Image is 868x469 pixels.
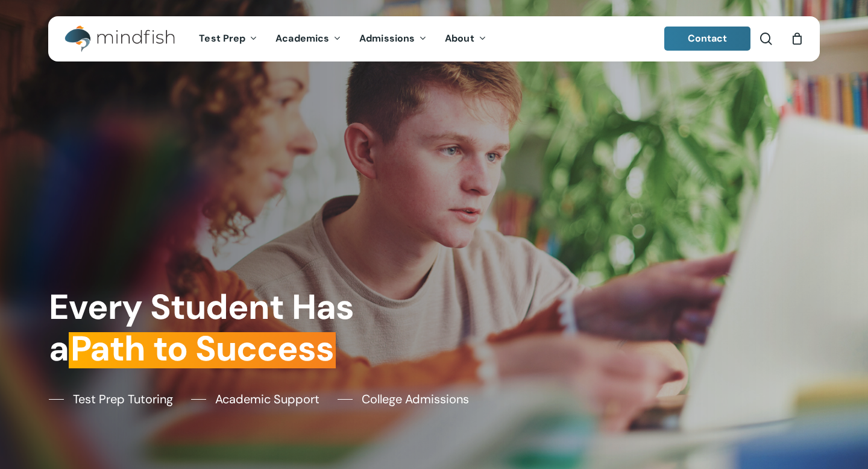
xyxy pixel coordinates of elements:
span: About [445,32,474,45]
span: Admissions [359,32,415,45]
span: College Admissions [362,390,469,408]
a: College Admissions [338,390,469,408]
a: Academics [266,34,350,44]
span: Contact [688,32,728,45]
a: Admissions [350,34,436,44]
h1: Every Student Has a [49,286,426,370]
span: Academics [275,32,329,45]
a: Test Prep Tutoring [49,390,173,408]
span: Academic Support [215,390,319,408]
nav: Main Menu [190,16,495,61]
span: Test Prep [199,32,245,45]
a: Contact [664,27,751,51]
a: About [436,34,495,44]
a: Test Prep [190,34,266,44]
em: Path to Success [69,326,336,371]
header: Main Menu [48,16,820,61]
a: Academic Support [191,390,319,408]
span: Test Prep Tutoring [73,390,173,408]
